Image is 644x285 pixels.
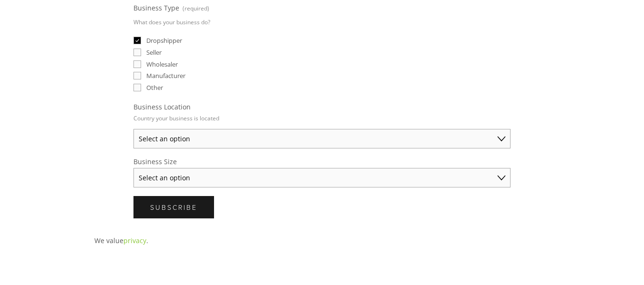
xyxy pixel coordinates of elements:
input: Seller [133,49,141,56]
span: Dropshipper [146,36,182,45]
p: Country your business is located [133,111,219,125]
input: Manufacturer [133,72,141,79]
span: Business Size [133,157,177,166]
span: Other [146,83,163,92]
span: Business Location [133,102,191,111]
span: Manufacturer [146,71,185,80]
span: (required) [183,1,209,15]
select: Business Size [133,168,511,187]
span: Wholesaler [146,60,178,69]
span: Business Type [133,3,179,12]
input: Wholesaler [133,60,141,68]
span: Seller [146,48,162,57]
p: What does your business do? [133,15,210,29]
input: Dropshipper [133,37,141,44]
span: Subscribe [150,203,197,212]
input: Other [133,84,141,91]
button: SubscribeSubscribe [133,196,214,218]
a: privacy [123,236,146,245]
select: Business Location [133,129,511,148]
p: We value . [94,235,550,246]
